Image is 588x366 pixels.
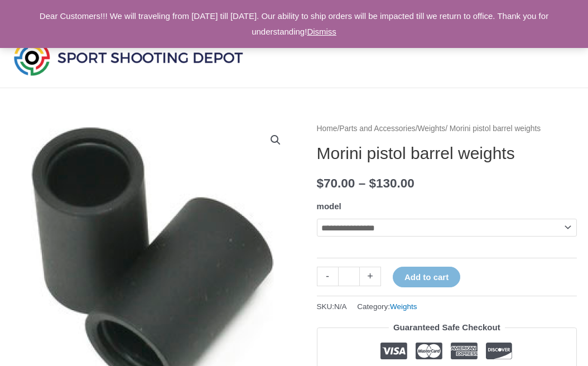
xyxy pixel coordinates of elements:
[339,124,416,133] a: Parts and Accessories
[389,320,505,335] legend: Guaranteed Safe Checkout
[357,300,417,314] span: Category:
[317,201,341,211] label: model
[266,130,286,150] a: View full-screen image gallery
[369,176,376,190] span: $
[359,176,366,190] span: –
[360,267,381,286] a: +
[393,267,460,287] button: Add to cart
[390,302,417,311] a: Weights
[11,37,245,78] img: Sport Shooting Depot
[317,176,324,190] span: $
[317,300,347,314] span: SKU:
[317,267,338,286] a: -
[307,27,336,36] a: Dismiss
[334,302,347,311] span: N/A
[317,124,338,133] a: Home
[338,267,360,286] input: Product quantity
[418,124,446,133] a: Weights
[317,143,577,163] h1: Morini pistol barrel weights
[317,176,355,190] bdi: 70.00
[369,176,414,190] bdi: 130.00
[317,122,577,136] nav: Breadcrumb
